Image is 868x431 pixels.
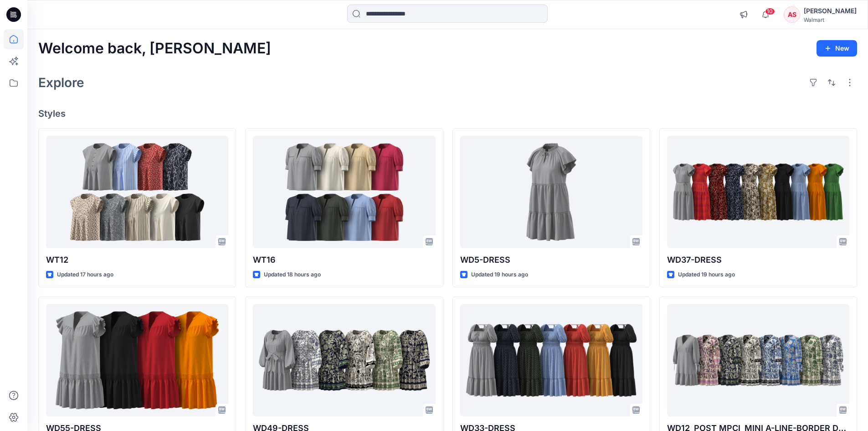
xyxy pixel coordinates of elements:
[667,304,849,417] a: WD12_POST MPCI_MINI A-LINE-BORDER DRESS
[804,5,857,16] div: [PERSON_NAME]
[804,16,857,23] div: Walmart
[38,75,84,90] h2: Explore
[46,136,228,249] a: WT12
[253,304,435,417] a: WD49-DRESS
[784,6,800,23] div: AS
[253,254,435,266] p: WT16
[460,136,642,249] a: WD5-DRESS
[678,270,735,280] p: Updated 19 hours ago
[765,8,775,15] span: 10
[667,254,849,266] p: WD37-DRESS
[667,136,849,249] a: WD37-DRESS
[57,270,113,280] p: Updated 17 hours ago
[471,270,528,280] p: Updated 19 hours ago
[460,254,642,266] p: WD5-DRESS
[253,136,435,249] a: WT16
[264,270,321,280] p: Updated 18 hours ago
[38,108,857,119] h4: Styles
[46,254,228,266] p: WT12
[38,40,271,57] h2: Welcome back, [PERSON_NAME]
[460,304,642,417] a: WD33-DRESS
[817,40,857,57] button: New
[46,304,228,417] a: WD55-DRESS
